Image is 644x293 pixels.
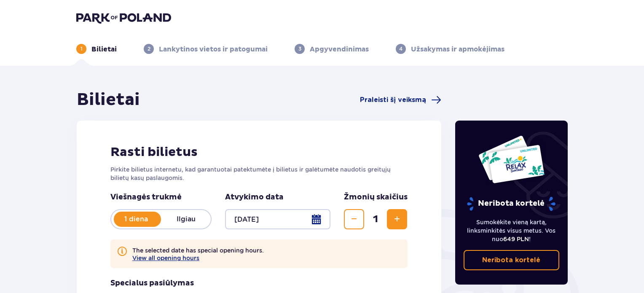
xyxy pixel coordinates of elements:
[399,46,402,52] font: 4
[124,215,148,223] font: 1 diena
[225,192,284,202] font: Atvykimo data
[310,45,369,54] font: Apgyvendinimas
[132,246,264,261] p: The selected date has special opening hours.
[529,236,531,242] font: !
[360,95,441,105] a: Praleisti šį veiksmą
[411,45,504,54] font: Užsakymas ir apmokėjimas
[464,250,560,270] a: Neribota kortelė
[110,144,198,160] font: Rasti bilietus
[344,209,364,229] button: Sumažinti
[503,236,529,242] font: 649 PLN
[478,199,545,208] font: Neribota kortelė
[110,278,194,288] font: Specialus pasiūlymas
[396,44,504,54] div: 4Užsakymas ir apmokėjimas
[110,166,391,181] font: Pirkite bilietus internetu, kad garantuotai patektumėte į bilietus ir galėtumėte naudotis greitųj...
[482,257,540,263] font: Neribota kortelė
[76,12,171,24] img: Lenkijos parko logotipas
[132,255,199,261] button: View all opening hours
[148,46,150,52] font: 2
[80,46,83,52] font: 1
[467,219,555,242] font: Sumokėkite vieną kartą, linksminkitės visus metus. Vos nuo
[360,97,426,103] font: Praleisti šį veiksmą
[110,192,182,202] font: Viešnagės trukmė
[295,44,369,54] div: 3Apgyvendinimas
[373,213,378,226] font: 1
[91,45,117,54] font: Bilietai
[298,46,301,52] font: 3
[344,192,408,202] font: Žmonių skaičius
[478,135,545,184] img: Du įėjimo į „Suntago“ atvirukai su užrašu „NERIBOTAS POILSIS“ baltame fone su tropiniais lapais i...
[77,89,140,110] font: Bilietai
[76,44,117,54] div: 1Bilietai
[159,45,268,54] font: Lankytinos vietos ir patogumai
[387,209,407,229] button: Padidinti
[177,215,196,223] font: Ilgiau
[144,44,268,54] div: 2Lankytinos vietos ir patogumai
